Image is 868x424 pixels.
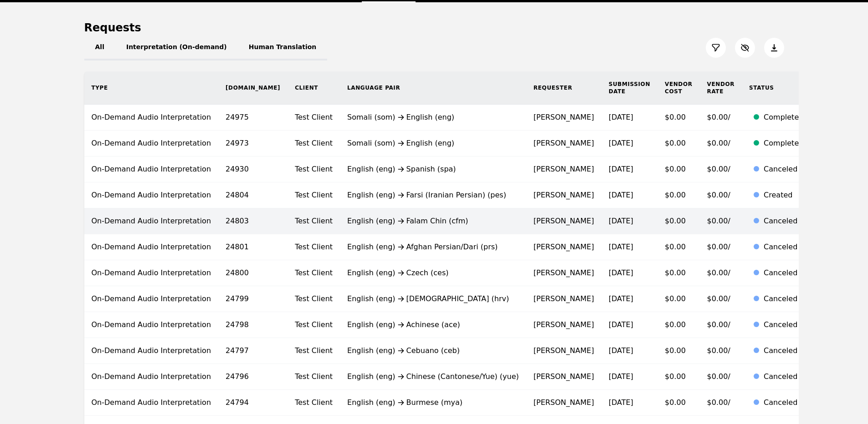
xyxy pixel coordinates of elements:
[657,390,700,416] td: $0.00
[84,390,219,416] td: On-Demand Audio Interpretation
[764,242,803,252] div: Canceled
[526,131,601,156] td: [PERSON_NAME]
[347,164,519,175] div: English (eng) Spanish (spa)
[657,338,700,364] td: $0.00
[526,156,601,182] td: [PERSON_NAME]
[84,312,219,338] td: On-Demand Audio Interpretation
[347,319,519,330] div: English (eng) Achinese (ace)
[764,345,803,356] div: Canceled
[218,208,288,234] td: 24803
[84,105,219,131] td: On-Demand Audio Interpretation
[764,112,803,123] div: Completed
[84,260,219,286] td: On-Demand Audio Interpretation
[609,113,633,121] time: [DATE]
[609,268,633,277] time: [DATE]
[218,260,288,286] td: 24800
[84,338,219,364] td: On-Demand Audio Interpretation
[84,71,219,105] th: Type
[609,242,633,251] time: [DATE]
[347,190,519,201] div: English (eng) Farsi (Iranian Persian) (pes)
[347,345,519,356] div: English (eng) Cebuano (ceb)
[601,71,657,105] th: Submission Date
[526,338,601,364] td: [PERSON_NAME]
[347,268,519,278] div: English (eng) Czech (ces)
[288,260,340,286] td: Test Client
[706,38,726,58] button: Filter
[657,312,700,338] td: $0.00
[609,372,633,381] time: [DATE]
[218,234,288,260] td: 24801
[526,234,601,260] td: [PERSON_NAME]
[707,372,730,381] span: $0.00/
[526,260,601,286] td: [PERSON_NAME]
[609,191,633,199] time: [DATE]
[657,105,700,131] td: $0.00
[288,156,340,182] td: Test Client
[526,286,601,312] td: [PERSON_NAME]
[288,390,340,416] td: Test Client
[657,182,700,208] td: $0.00
[84,234,219,260] td: On-Demand Audio Interpretation
[288,338,340,364] td: Test Client
[764,164,803,175] div: Canceled
[707,242,730,251] span: $0.00/
[218,364,288,390] td: 24796
[218,286,288,312] td: 24799
[347,112,519,123] div: Somali (som) English (eng)
[288,105,340,131] td: Test Client
[218,156,288,182] td: 24930
[218,312,288,338] td: 24798
[347,138,519,149] div: Somali (som) English (eng)
[347,397,519,408] div: English (eng) Burmese (mya)
[288,364,340,390] td: Test Client
[526,182,601,208] td: [PERSON_NAME]
[218,71,288,105] th: [DOMAIN_NAME]
[707,294,730,303] span: $0.00/
[526,364,601,390] td: [PERSON_NAME]
[764,397,803,408] div: Canceled
[288,312,340,338] td: Test Client
[115,35,238,61] button: Interpretation (On-demand)
[707,398,730,407] span: $0.00/
[609,346,633,355] time: [DATE]
[707,191,730,199] span: $0.00/
[218,105,288,131] td: 24975
[526,208,601,234] td: [PERSON_NAME]
[84,20,141,35] h1: Requests
[84,182,219,208] td: On-Demand Audio Interpretation
[609,217,633,225] time: [DATE]
[84,35,115,61] button: All
[764,371,803,382] div: Canceled
[347,216,519,227] div: English (eng) Falam Chin (cfm)
[657,260,700,286] td: $0.00
[288,234,340,260] td: Test Client
[84,131,219,156] td: On-Demand Audio Interpretation
[657,156,700,182] td: $0.00
[218,338,288,364] td: 24797
[347,371,519,382] div: English (eng) Chinese (Cantonese/Yue) (yue)
[218,182,288,208] td: 24804
[764,138,803,149] div: Completed
[288,71,340,105] th: Client
[742,71,811,105] th: Status
[288,182,340,208] td: Test Client
[657,71,700,105] th: Vendor Cost
[764,293,803,304] div: Canceled
[340,71,526,105] th: Language Pair
[609,294,633,303] time: [DATE]
[707,139,730,147] span: $0.00/
[526,105,601,131] td: [PERSON_NAME]
[609,165,633,173] time: [DATE]
[657,364,700,390] td: $0.00
[84,286,219,312] td: On-Demand Audio Interpretation
[657,208,700,234] td: $0.00
[609,320,633,329] time: [DATE]
[707,320,730,329] span: $0.00/
[707,268,730,277] span: $0.00/
[218,131,288,156] td: 24973
[735,38,755,58] button: Customize Column View
[707,217,730,225] span: $0.00/
[218,390,288,416] td: 24794
[764,319,803,330] div: Canceled
[609,398,633,407] time: [DATE]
